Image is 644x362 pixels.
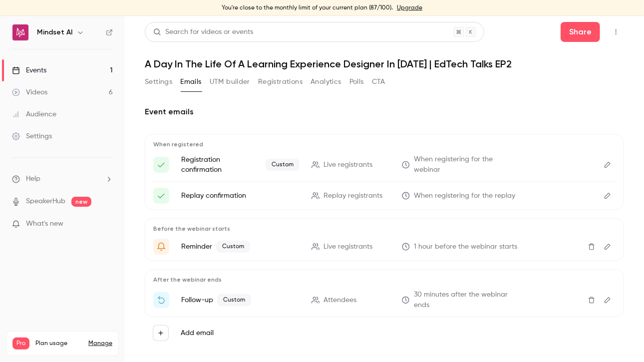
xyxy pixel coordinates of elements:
[349,74,364,90] button: Polls
[153,154,616,175] li: Here's your access link to {{ event_name }}!
[600,239,616,255] button: Edit
[153,27,253,37] div: Search for videos or events
[266,159,300,171] span: Custom
[37,27,72,37] h6: Mindset AI
[153,225,616,233] p: Before the webinar starts
[145,74,172,90] button: Settings
[414,154,520,175] span: When registering for the webinar
[210,74,250,90] button: UTM builder
[600,157,616,173] button: Edit
[414,191,515,201] span: When registering for the replay
[323,295,356,306] span: Attendees
[600,188,616,204] button: Edit
[397,4,422,12] a: Upgrade
[181,241,300,253] p: Reminder
[26,174,40,184] span: Help
[181,191,300,201] p: Replay confirmation
[153,276,616,284] p: After the webinar ends
[414,242,517,252] span: 1 hour before the webinar starts
[12,65,46,75] div: Events
[12,338,29,350] span: Pro
[12,174,113,184] li: help-dropdown-opener
[12,131,52,141] div: Settings
[35,340,82,348] span: Plan usage
[153,290,616,311] li: Thanks for attending {{ event_name }}
[26,196,65,207] a: SpeakerHub
[153,140,616,148] p: When registered
[181,328,214,338] label: Add email
[12,109,56,119] div: Audience
[323,191,382,201] span: Replay registrants
[414,290,520,311] span: 30 minutes after the webinar ends
[26,219,63,229] span: What's new
[12,87,47,97] div: Videos
[181,294,300,306] p: Follow-up
[323,242,372,252] span: Live registrants
[584,292,600,308] button: Delete
[101,220,113,229] iframe: Noticeable Trigger
[145,58,624,70] h1: A Day In The Life Of A Learning Experience Designer In [DATE] | EdTech Talks EP2
[600,292,616,308] button: Edit
[323,160,372,170] span: Live registrants
[561,22,600,42] button: Share
[181,155,300,175] p: Registration confirmation
[88,340,112,348] a: Manage
[217,294,251,306] span: Custom
[216,241,250,253] span: Custom
[180,74,201,90] button: Emails
[311,74,341,90] button: Analytics
[372,74,385,90] button: CTA
[258,74,303,90] button: Registrations
[145,106,624,118] h2: Event emails
[584,239,600,255] button: Delete
[153,188,616,204] li: Here's your access link to {{ event_name }}!
[71,197,91,207] span: new
[153,239,616,255] li: {{ event_name }} is starting in an hour...
[12,24,28,40] img: Mindset AI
